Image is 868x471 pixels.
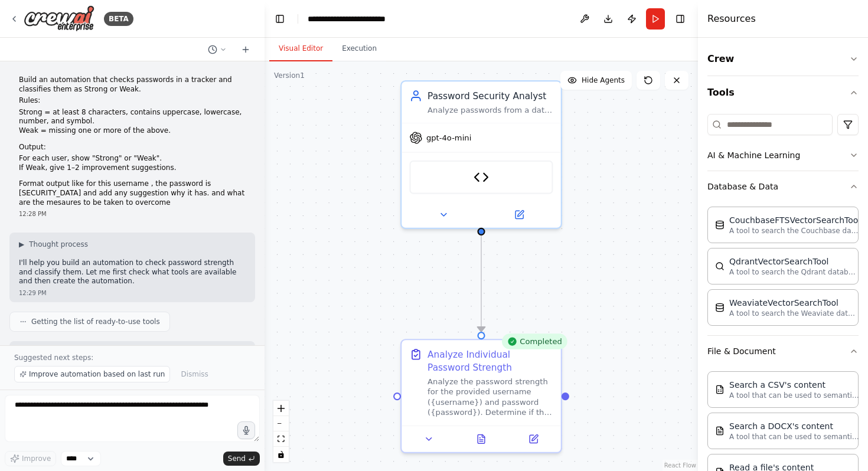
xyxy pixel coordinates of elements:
button: Switch to previous chat [203,42,231,57]
div: 12:28 PM [19,210,246,218]
button: fit view [273,431,289,447]
p: Output: [19,143,246,152]
span: Thought process [29,240,88,249]
div: Database & Data [707,202,859,335]
button: Visual Editor [269,37,332,61]
button: Database & Data [707,171,859,202]
div: Search a CSV's content [729,379,859,391]
p: Build an automation that checks passwords in a tracker and classifies them as Strong or Weak. [19,76,246,94]
li: Weak = missing one or more of the above. [19,126,246,136]
p: A tool that can be used to semantic search a query from a CSV's content. [729,391,859,400]
button: Tools [707,76,859,109]
li: Strong = at least 8 characters, contains uppercase, lowercase, number, and symbol. [19,108,246,126]
img: CSVSearchTool [715,385,725,394]
button: Start a new chat [236,42,255,57]
div: Completed [502,333,567,349]
p: A tool to search the Weaviate database for relevant information on internal documents. [729,309,859,318]
div: Password Security Analyst [428,89,553,102]
button: toggle interactivity [273,447,289,462]
p: A tool to search the Couchbase database for relevant information on internal documents. [729,226,859,235]
button: Hide left sidebar [272,11,288,27]
button: zoom in [273,401,289,416]
div: CompletedAnalyze Individual Password StrengthAnalyze the password strength for the provided usern... [400,339,562,453]
button: Click to speak your automation idea [237,421,255,439]
p: Rules: [19,96,246,106]
button: Open in side panel [511,431,556,447]
div: QdrantVectorSearchTool [729,256,859,267]
button: Send [223,452,260,466]
p: I'll help you build an automation to check password strength and classify them. Let me first chec... [19,259,246,286]
button: Execution [332,37,386,61]
img: DOCXSearchTool [715,426,725,436]
a: React Flow attribution [664,462,696,469]
img: Logo [24,5,94,32]
button: Improve [5,451,56,466]
div: 12:29 PM [19,289,246,297]
div: React Flow controls [273,401,289,462]
button: Open in side panel [482,207,556,223]
div: Search a DOCX's content [729,420,859,432]
h4: Resources [707,12,756,26]
button: ▶Thought process [19,240,88,249]
button: Hide right sidebar [672,11,688,27]
span: Improve [22,454,51,463]
div: Analyze Individual Password Strength [428,348,553,374]
button: zoom out [273,416,289,431]
p: Format output like for this username , the password is [SECURITY_DATA] and add any suggestion why... [19,179,246,207]
button: Improve automation based on last run [14,366,170,382]
img: Password Strength Analyzer [474,169,489,185]
span: Dismiss [181,369,208,379]
div: Password Security AnalystAnalyze passwords from a data tracker and classify them as Strong or Wea... [400,80,562,229]
button: Crew [707,42,859,76]
button: AI & Machine Learning [707,140,859,171]
div: Analyze the password strength for the provided username ({username}) and password ({password}). D... [428,377,553,418]
span: gpt-4o-mini [426,133,471,143]
div: CouchbaseFTSVectorSearchTool [729,214,860,226]
div: WeaviateVectorSearchTool [729,297,859,309]
span: ▶ [19,240,24,249]
button: File & Document [707,336,859,367]
span: Improve automation based on last run [29,369,165,379]
g: Edge from c21eb4b4-b781-4cba-95eb-8ebcea3c7e63 to 79e22250-30ba-4944-b706-73a2629a08d7 [475,235,488,332]
p: Suggested next steps: [14,353,250,362]
span: Getting the list of ready-to-use tools [31,317,160,326]
button: View output [454,431,509,447]
div: BETA [104,12,133,26]
div: Analyze passwords from a data tracker and classify them as Strong or Weak based on security crite... [428,105,553,116]
button: Dismiss [175,366,214,382]
nav: breadcrumb [308,13,386,25]
div: Version 1 [274,71,305,80]
span: Hide Agents [582,76,625,85]
p: A tool that can be used to semantic search a query from a DOCX's content. [729,432,859,441]
img: QdrantVectorSearchTool [715,261,725,271]
li: For each user, show "Strong" or "Weak". [19,154,246,163]
img: CouchbaseFTSVectorSearchTool [715,220,725,230]
li: If Weak, give 1–2 improvement suggestions. [19,163,246,173]
p: A tool to search the Qdrant database for relevant information on internal documents. [729,267,859,277]
img: WeaviateVectorSearchTool [715,303,725,312]
button: Hide Agents [560,71,632,90]
span: Send [228,454,246,463]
